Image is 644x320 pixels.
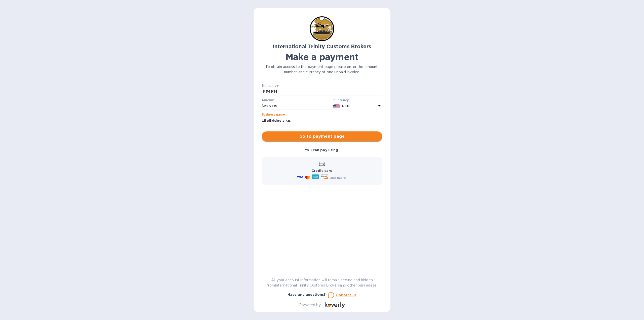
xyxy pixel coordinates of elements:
label: Bill number [262,84,280,87]
p: $ [262,103,264,109]
b: You can pay using: [305,148,339,152]
img: USD [333,104,340,108]
h1: Make a payment [262,52,382,62]
p: All your account information will remain secure and hidden from International Trinity Customs Bro... [262,277,382,288]
b: Currency [333,98,349,102]
span: and more... [330,176,348,180]
b: International Trinity Customs Brokers [273,43,372,50]
span: Go to payment page [266,133,378,139]
input: Enter business name [262,117,382,124]
p: To obtain access to the payment page please enter the amount, number and currency of one unpaid i... [262,64,382,75]
b: Have any questions? [288,293,326,297]
p: № [262,89,266,94]
label: Amount [262,99,274,102]
p: Powered by [299,302,320,308]
u: Contact us [336,293,357,297]
input: Enter bill number [266,88,382,95]
b: Credit card [311,169,333,173]
input: 0.00 [264,102,331,110]
b: USD [342,104,349,108]
label: Business name [262,113,285,116]
button: Go to payment page [262,131,382,141]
